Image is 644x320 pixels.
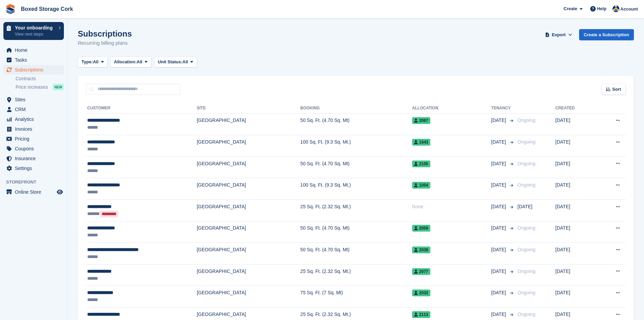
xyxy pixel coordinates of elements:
[3,95,64,104] a: menu
[555,221,596,243] td: [DATE]
[412,161,430,167] span: 2105
[15,55,55,65] span: Tasks
[491,117,507,124] span: [DATE]
[544,29,574,40] button: Export
[564,5,577,12] span: Create
[197,264,300,286] td: [GEOGRAPHIC_DATA]
[491,311,507,318] span: [DATE]
[5,4,16,14] img: stora-icon-8386f47178a22dfd0bd8f6a31ec36ba5ce8667c1dd55bd0f319d3a0aa187defe.svg
[56,188,64,196] a: Preview store
[612,86,621,93] span: Sort
[15,105,55,114] span: CRM
[555,178,596,200] td: [DATE]
[412,182,430,189] span: 1054
[154,57,197,68] button: Unit Status: All
[300,200,412,221] td: 25 Sq. Ft. (2.32 Sq. Mt.)
[412,117,430,124] span: 2067
[114,59,137,65] span: Allocation:
[6,179,67,186] span: Storefront
[518,182,535,188] span: Ongoing
[15,187,55,197] span: Online Store
[197,221,300,243] td: [GEOGRAPHIC_DATA]
[197,200,300,221] td: [GEOGRAPHIC_DATA]
[300,264,412,286] td: 25 Sq. Ft. (2.32 Sq. Mt.)
[3,187,64,197] a: menu
[3,55,64,65] a: menu
[555,156,596,178] td: [DATE]
[491,246,507,253] span: [DATE]
[3,65,64,74] a: menu
[197,243,300,264] td: [GEOGRAPHIC_DATA]
[86,103,197,114] th: Customer
[3,164,64,173] a: menu
[197,286,300,307] td: [GEOGRAPHIC_DATA]
[16,84,48,90] span: Price increases
[300,221,412,243] td: 50 Sq. Ft. (4.70 Sq. Mt)
[78,39,132,47] p: Recurring billing plans
[197,156,300,178] td: [GEOGRAPHIC_DATA]
[491,160,507,167] span: [DATE]
[518,225,535,231] span: Ongoing
[3,124,64,134] a: menu
[15,65,55,74] span: Subscriptions
[412,225,430,232] span: 2059
[15,25,55,30] p: Your onboarding
[3,114,64,124] a: menu
[15,114,55,124] span: Analytics
[491,225,507,232] span: [DATE]
[491,138,507,146] span: [DATE]
[300,178,412,200] td: 100 Sq. Ft. (9.3 Sq. Mt.)
[15,124,55,134] span: Invoices
[518,312,535,317] span: Ongoing
[555,135,596,157] td: [DATE]
[197,113,300,135] td: [GEOGRAPHIC_DATA]
[412,247,430,253] span: 2038
[197,178,300,200] td: [GEOGRAPHIC_DATA]
[518,118,535,123] span: Ongoing
[300,135,412,157] td: 100 Sq. Ft. (9.3 Sq. Mt.)
[78,29,132,38] h1: Subscriptions
[3,144,64,153] a: menu
[137,59,142,65] span: All
[412,290,430,296] span: 2032
[3,22,64,40] a: Your onboarding View next steps
[158,59,183,65] span: Unit Status:
[300,243,412,264] td: 50 Sq. Ft. (4.70 Sq. Mt)
[3,105,64,114] a: menu
[597,5,606,12] span: Help
[15,31,55,37] p: View next steps
[555,103,596,114] th: Created
[491,182,507,189] span: [DATE]
[412,311,430,318] span: 2113
[412,103,491,114] th: Allocation
[15,95,55,104] span: Sites
[620,6,638,13] span: Account
[78,57,108,68] button: Type: All
[15,164,55,173] span: Settings
[93,59,99,65] span: All
[15,134,55,144] span: Pricing
[412,139,430,146] span: 1043
[18,3,76,15] a: Boxed Storage Cork
[300,286,412,307] td: 75 Sq. Ft. (7 Sq. Mt)
[491,103,515,114] th: Tenancy
[300,113,412,135] td: 50 Sq. Ft. (4.70 Sq. Mt)
[300,103,412,114] th: Booking
[53,84,64,90] div: NEW
[16,83,64,91] a: Price increases NEW
[81,59,93,65] span: Type:
[555,200,596,221] td: [DATE]
[412,203,491,210] div: None
[518,269,535,274] span: Ongoing
[15,144,55,153] span: Coupons
[555,113,596,135] td: [DATE]
[555,264,596,286] td: [DATE]
[15,154,55,163] span: Insurance
[552,31,566,38] span: Export
[555,286,596,307] td: [DATE]
[197,103,300,114] th: Site
[197,135,300,157] td: [GEOGRAPHIC_DATA]
[518,290,535,295] span: Ongoing
[110,57,151,68] button: Allocation: All
[491,203,507,210] span: [DATE]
